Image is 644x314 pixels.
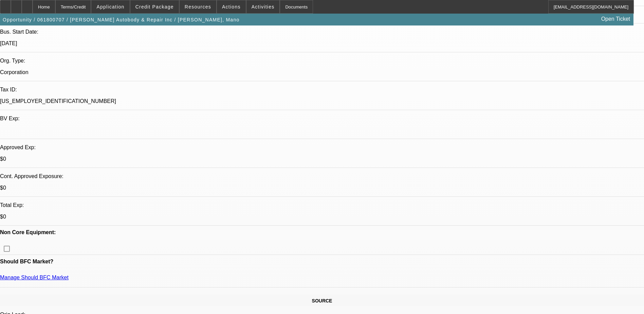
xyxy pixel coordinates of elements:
button: Resources [180,0,216,13]
a: Open Ticket [599,13,633,25]
button: Credit Package [130,0,179,13]
span: Application [96,4,124,10]
button: Actions [217,0,246,13]
span: Activities [252,4,275,10]
span: Actions [222,4,241,10]
span: Opportunity / 061800707 / [PERSON_NAME] Autobody & Repair Inc / [PERSON_NAME], Mano [3,17,239,22]
button: Activities [246,0,280,13]
span: Credit Package [135,4,174,10]
span: SOURCE [312,298,332,303]
button: Application [91,0,129,13]
span: Resources [185,4,211,10]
